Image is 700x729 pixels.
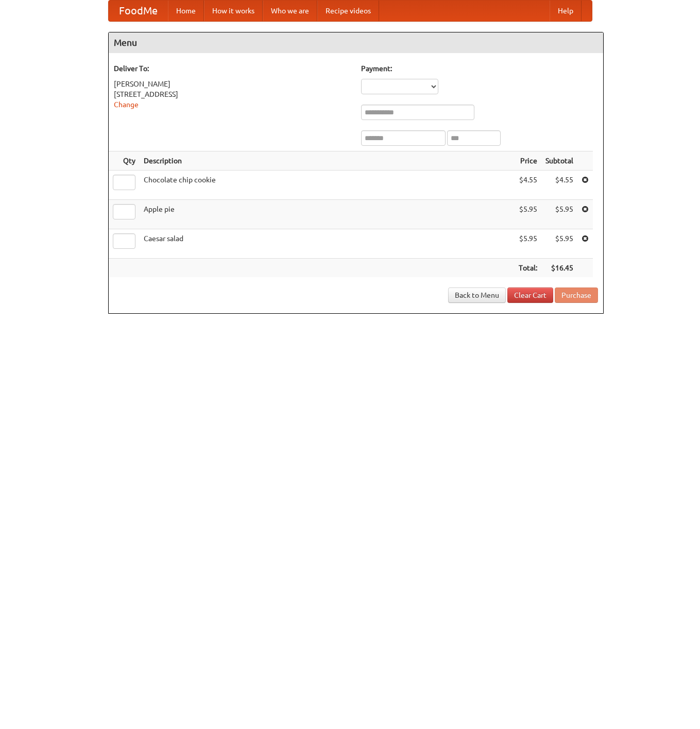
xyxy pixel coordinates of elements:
[109,32,603,53] h4: Menu
[114,89,351,99] div: [STREET_ADDRESS]
[140,229,515,259] td: Caesar salad
[515,259,541,278] th: Total:
[541,151,577,171] th: Subtotal
[515,171,541,200] td: $4.55
[541,200,577,229] td: $5.95
[550,1,582,21] a: Help
[168,1,204,21] a: Home
[317,1,379,21] a: Recipe videos
[140,151,515,171] th: Description
[204,1,263,21] a: How it works
[555,287,598,303] button: Purchase
[114,100,139,109] a: Change
[140,171,515,200] td: Chocolate chip cookie
[114,63,351,74] h5: Deliver To:
[507,287,553,303] a: Clear Cart
[541,171,577,200] td: $4.55
[109,1,168,21] a: FoodMe
[515,151,541,171] th: Price
[541,259,577,278] th: $16.45
[541,229,577,259] td: $5.95
[515,229,541,259] td: $5.95
[515,200,541,229] td: $5.95
[140,200,515,229] td: Apple pie
[263,1,317,21] a: Who we are
[361,63,598,74] h5: Payment:
[114,79,351,89] div: [PERSON_NAME]
[448,287,506,303] a: Back to Menu
[109,151,140,171] th: Qty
